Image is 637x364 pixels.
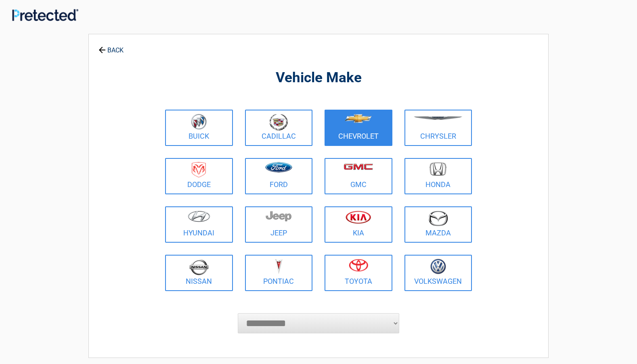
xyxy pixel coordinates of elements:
img: toyota [349,259,368,272]
a: Kia [325,206,392,243]
a: Hyundai [165,206,233,243]
img: kia [346,210,371,224]
img: pontiac [274,259,283,274]
img: cadillac [269,114,288,131]
img: nissan [189,259,209,275]
a: Nissan [165,255,233,291]
a: Buick [165,110,233,146]
img: chevrolet [345,114,372,123]
a: BACK [97,40,125,54]
img: ford [265,162,292,173]
img: buick [191,114,207,130]
img: dodge [192,162,206,178]
img: gmc [344,163,373,170]
h2: Vehicle Make [163,69,474,87]
img: volkswagen [430,259,446,275]
img: Main Logo [12,9,78,21]
img: hyundai [188,210,210,222]
img: honda [430,162,446,176]
a: Cadillac [245,110,313,146]
a: Chevrolet [325,110,392,146]
a: GMC [325,158,392,194]
img: mazda [428,210,448,226]
a: Chrysler [404,110,472,146]
a: Jeep [245,206,313,243]
img: chrysler [413,116,463,120]
a: Ford [245,158,313,194]
a: Mazda [404,206,472,243]
a: Volkswagen [404,255,472,291]
a: Pontiac [245,255,313,291]
img: jeep [266,210,291,222]
a: Dodge [165,158,233,194]
a: Toyota [325,255,392,291]
a: Honda [404,158,472,194]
